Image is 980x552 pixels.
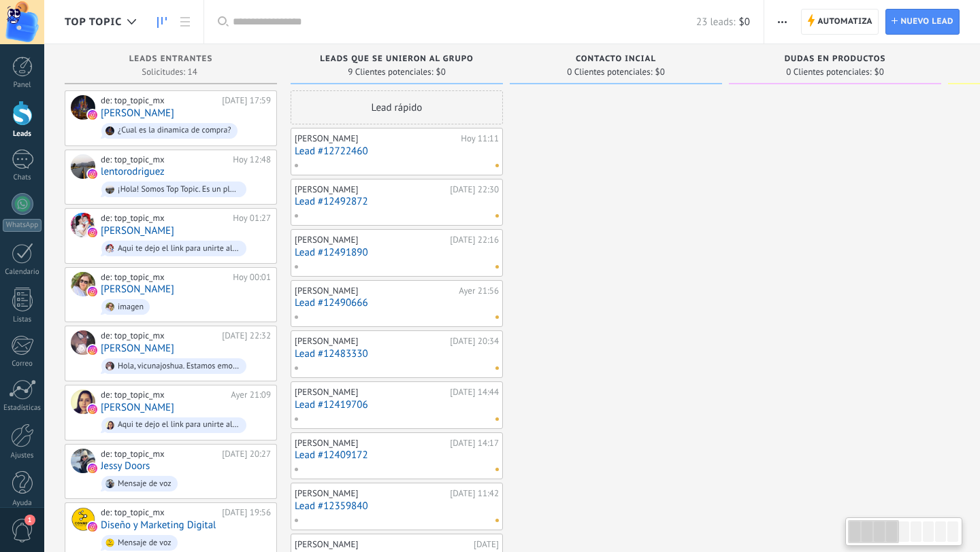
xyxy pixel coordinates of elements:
div: Guadalupe Huerta [71,272,95,296]
div: Joshua Salazar [71,330,95,355]
a: [PERSON_NAME] [101,343,174,354]
span: No hay nada asignado [495,519,499,522]
div: Diseño y Marketing Digital [71,507,95,532]
div: Mensaje de voz [118,479,171,489]
div: [PERSON_NAME] [295,488,446,499]
div: Anaid Leal [71,390,95,414]
a: Lead #12490666 [295,297,499,309]
div: [PERSON_NAME] [295,438,446,449]
div: [DATE] 19:56 [222,507,271,518]
div: Contacto iNCIAL [517,54,715,66]
div: Correo [3,360,42,368]
span: 0 Clientes potenciales: [786,68,871,76]
img: instagram.svg [88,464,97,473]
img: instagram.svg [88,169,97,179]
div: de: top_topic_mx [101,449,217,460]
div: Mensaje de voz [118,538,171,548]
a: Lead #12483330 [295,348,499,360]
span: 0 Clientes potenciales: [567,68,652,76]
span: Automatiza [817,10,872,34]
span: No hay nada asignado [495,265,499,269]
span: No hay nada asignado [495,417,499,421]
a: Diseño y Marketing Digital [101,519,216,531]
div: Hola, vicunajoshua. Estamos emocionados por atenderte. Pronto uno de nuestros asesores se pondrá ... [118,362,240,371]
a: Jessy Doors [101,460,150,472]
span: $0 [739,16,750,29]
a: Automatiza [801,9,879,35]
div: [PERSON_NAME] [295,336,446,347]
span: Leads Entrantes [129,54,213,64]
div: de: top_topic_mx [101,272,228,283]
img: instagram.svg [88,345,97,355]
div: Hoy 01:27 [233,213,271,224]
div: [DATE] 22:30 [450,184,499,195]
div: Hoy 12:48 [233,154,271,165]
div: Cecy Segovia [71,213,95,237]
span: Contacto iNCIAL [576,54,656,64]
a: [PERSON_NAME] [101,225,174,237]
span: $0 [655,68,665,76]
div: lentorodriguez [71,154,95,179]
div: Lead rápido [291,90,503,124]
span: Leads que se unieron al grupo [320,54,473,64]
span: Nuevo lead [900,10,953,34]
span: 1 [24,515,35,525]
div: ¿Cual es la dinamica de compra? [118,126,231,135]
span: TOP TOPIC [65,16,122,29]
div: dudas en productos [736,54,934,66]
span: 23 leads: [696,16,735,29]
div: [PERSON_NAME] [295,539,470,550]
div: [PERSON_NAME] [295,133,457,144]
div: [PERSON_NAME] [295,286,455,296]
div: Ajustes [3,451,42,460]
div: Ayer 21:56 [459,286,499,296]
a: Lead #12492872 [295,196,499,207]
div: de: top_topic_mx [101,390,226,400]
span: No hay nada asignado [495,164,499,167]
a: [PERSON_NAME] [101,402,174,413]
div: de: top_topic_mx [101,154,228,165]
a: Lead #12722460 [295,145,499,157]
div: imagen [118,303,144,312]
div: Aqui te dejo el link para unirte al grupo, 👇🏻 si no puedes unirte por aqui, puedes comentar la pa... [118,244,240,254]
div: Ale Sierra [71,95,95,120]
div: [DATE] 22:32 [222,330,271,341]
div: Jessy Doors [71,449,95,473]
div: ¡Hola! Somos Top Topic. Es un placer atenderte ¿Con quién tenemos el gusto? [118,185,240,194]
div: Hoy 00:01 [233,272,271,283]
div: [PERSON_NAME] [295,184,446,195]
div: de: top_topic_mx [101,213,228,224]
div: Ayer 21:09 [231,390,271,400]
a: Lead #12359840 [295,500,499,512]
span: No hay nada asignado [495,468,499,471]
div: [DATE] [474,539,499,550]
span: No hay nada asignado [495,315,499,319]
div: Hoy 11:11 [461,133,499,144]
div: Listas [3,315,42,324]
span: No hay nada asignado [495,214,499,218]
div: [DATE] 17:59 [222,95,271,106]
img: instagram.svg [88,522,97,532]
div: Ayuda [3,499,42,508]
div: Leads [3,130,42,139]
span: $0 [875,68,884,76]
a: Lead #12419706 [295,399,499,411]
div: de: top_topic_mx [101,507,217,518]
div: [DATE] 14:17 [450,438,499,449]
div: [DATE] 20:34 [450,336,499,347]
div: WhatsApp [3,219,42,232]
img: instagram.svg [88,287,97,296]
img: instagram.svg [88,228,97,237]
span: No hay nada asignado [495,366,499,370]
div: Leads Entrantes [71,54,270,66]
div: [PERSON_NAME] [295,235,446,245]
div: de: top_topic_mx [101,95,217,106]
div: [DATE] 20:27 [222,449,271,460]
a: [PERSON_NAME] [101,283,174,295]
a: Lead #12491890 [295,247,499,258]
div: de: top_topic_mx [101,330,217,341]
a: [PERSON_NAME] [101,107,174,119]
a: Lead #12409172 [295,449,499,461]
div: Panel [3,81,42,90]
span: 9 Clientes potenciales: [348,68,433,76]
